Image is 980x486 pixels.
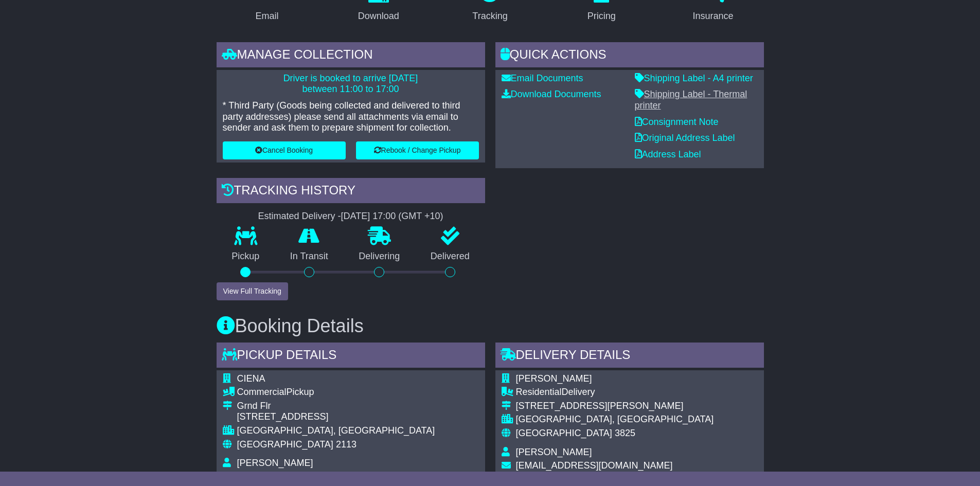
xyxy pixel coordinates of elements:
[472,9,507,23] div: Tracking
[237,387,287,397] span: Commercial
[217,316,764,336] h3: Booking Details
[516,387,714,398] div: Delivery
[217,343,485,370] div: Pickup Details
[217,178,485,206] div: Tracking history
[635,149,701,159] a: Address Label
[495,343,764,370] div: Delivery Details
[237,387,435,398] div: Pickup
[502,73,583,83] a: Email Documents
[356,141,479,159] button: Rebook / Change Pickup
[217,282,288,300] button: View Full Tracking
[217,42,485,70] div: Manage collection
[635,73,753,83] a: Shipping Label - A4 printer
[516,460,673,471] span: [EMAIL_ADDRESS][DOMAIN_NAME]
[217,211,485,222] div: Estimated Delivery -
[635,117,719,127] a: Consignment Note
[237,439,333,449] span: [GEOGRAPHIC_DATA]
[516,401,714,412] div: [STREET_ADDRESS][PERSON_NAME]
[358,9,399,23] div: Download
[415,251,485,262] p: Delivered
[495,42,764,70] div: Quick Actions
[255,9,278,23] div: Email
[693,9,734,23] div: Insurance
[516,447,592,457] span: [PERSON_NAME]
[237,401,435,412] div: Grnd Flr
[635,133,735,143] a: Original Address Label
[587,9,616,23] div: Pricing
[341,211,443,222] div: [DATE] 17:00 (GMT +10)
[237,458,313,468] span: [PERSON_NAME]
[237,425,435,437] div: [GEOGRAPHIC_DATA], [GEOGRAPHIC_DATA]
[635,89,747,111] a: Shipping Label - Thermal printer
[516,373,592,384] span: [PERSON_NAME]
[516,414,714,425] div: [GEOGRAPHIC_DATA], [GEOGRAPHIC_DATA]
[336,439,357,449] span: 2113
[344,251,416,262] p: Delivering
[275,251,344,262] p: In Transit
[223,73,479,95] p: Driver is booked to arrive [DATE] between 11:00 to 17:00
[223,141,346,159] button: Cancel Booking
[502,89,601,99] a: Download Documents
[237,411,435,423] div: [STREET_ADDRESS]
[615,428,635,438] span: 3825
[516,387,562,397] span: Residential
[237,373,265,384] span: CIENA
[223,100,479,134] p: * Third Party (Goods being collected and delivered to third party addresses) please send all atta...
[217,251,275,262] p: Pickup
[516,428,612,438] span: [GEOGRAPHIC_DATA]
